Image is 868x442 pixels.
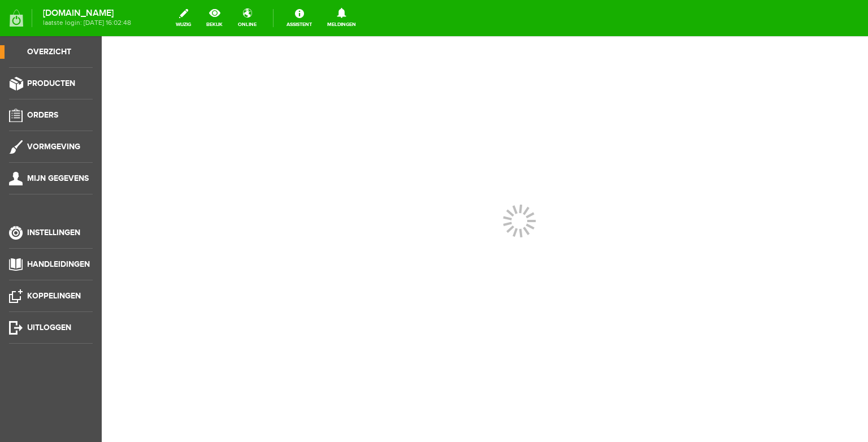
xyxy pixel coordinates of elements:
strong: [DOMAIN_NAME] [43,10,131,16]
span: Producten [27,79,75,88]
span: Uitloggen [27,323,71,332]
a: bekijk [199,6,229,31]
span: Handleidingen [27,259,90,269]
span: Vormgeving [27,142,80,151]
a: wijzig [169,6,198,31]
a: Meldingen [320,6,363,31]
span: Orders [27,110,58,120]
span: Mijn gegevens [27,174,89,183]
a: online [231,6,263,31]
a: Assistent [280,6,319,31]
span: Instellingen [27,228,80,237]
span: Koppelingen [27,291,81,301]
span: Overzicht [27,47,71,57]
span: laatste login: [DATE] 16:02:48 [43,20,131,26]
